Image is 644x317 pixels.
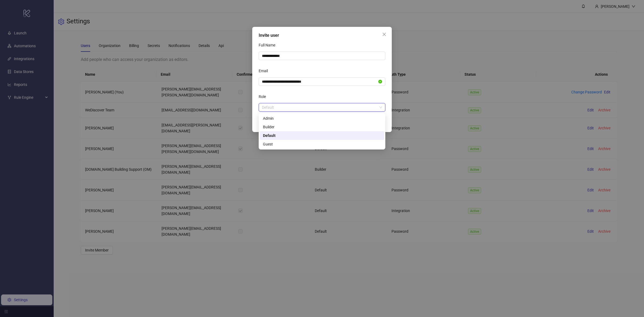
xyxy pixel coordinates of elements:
div: Default [263,133,381,139]
input: Full Name [259,52,385,60]
input: Email [262,79,377,85]
div: Guest [260,140,384,148]
div: Guest [263,141,381,147]
label: Email [259,67,271,75]
span: Default [262,103,382,111]
div: Admin [260,114,384,123]
div: Builder [263,124,381,130]
div: Default [260,131,384,140]
label: Role [259,92,269,101]
label: Full Name [259,41,279,49]
button: Close [380,30,389,39]
div: Invite user [259,32,385,39]
span: close [382,32,386,37]
div: Builder [260,123,384,131]
div: Admin [263,115,381,121]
